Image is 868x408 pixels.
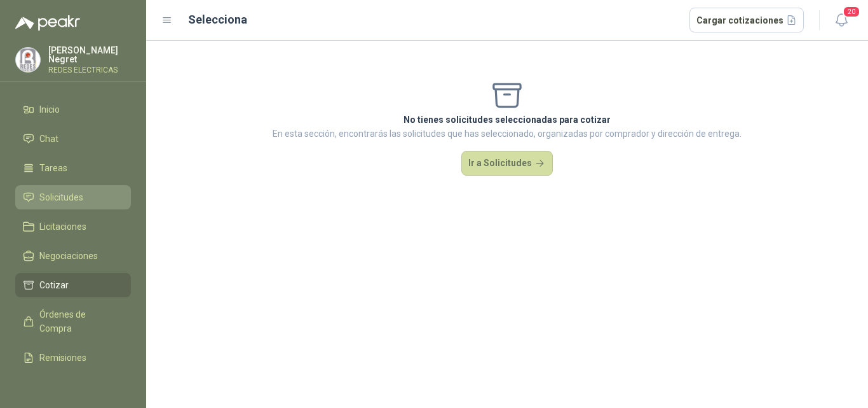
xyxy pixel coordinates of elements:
a: Licitaciones [15,215,131,239]
button: 20 [830,9,853,32]
span: Órdenes de Compra [39,307,119,335]
span: Chat [39,132,58,146]
img: Company Logo [16,48,40,72]
p: No tienes solicitudes seleccionadas para cotizar [273,113,742,127]
span: Negociaciones [39,249,98,263]
a: Configuración [15,375,131,399]
img: Logo peakr [15,15,80,31]
a: Inicio [15,97,131,122]
span: Remisiones [39,351,86,365]
button: Ir a Solicitudes [461,151,553,176]
p: [PERSON_NAME] Negret [48,46,131,64]
a: Negociaciones [15,244,131,268]
p: En esta sección, encontrarás las solicitudes que has seleccionado, organizadas por comprador y di... [273,127,742,141]
a: Órdenes de Compra [15,302,131,341]
span: Licitaciones [39,220,86,234]
a: Cotizar [15,273,131,297]
button: Cargar cotizaciones [689,8,804,33]
p: REDES ELECTRICAS [48,66,131,74]
span: Inicio [39,102,60,116]
span: 20 [843,6,860,18]
a: Tareas [15,156,131,180]
a: Remisiones [15,346,131,370]
span: Tareas [39,161,67,175]
span: Solicitudes [39,190,83,204]
span: Cotizar [39,278,69,292]
a: Chat [15,127,131,151]
a: Solicitudes [15,185,131,209]
h2: Selecciona [188,11,247,29]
